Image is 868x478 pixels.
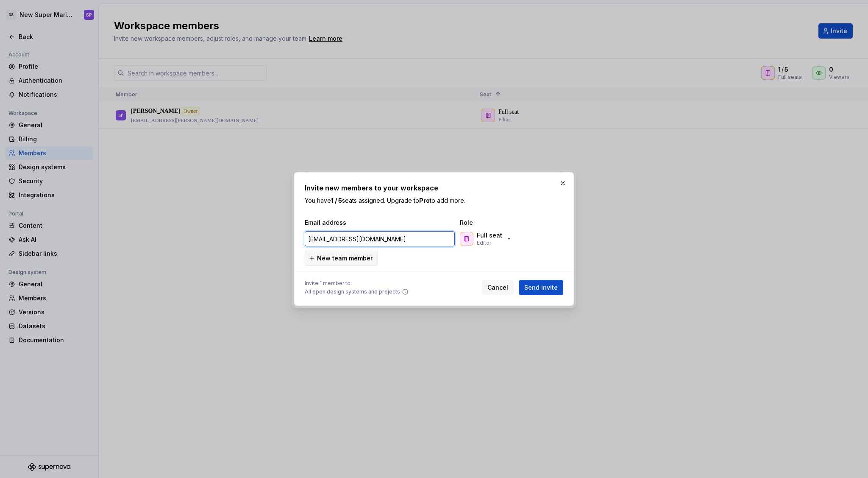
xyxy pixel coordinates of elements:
[460,218,545,227] span: Role
[305,288,400,295] span: All open design systems and projects
[305,183,563,193] h2: Invite new members to your workspace
[305,196,563,205] p: You have seats assigned. Upgrade to to add more.
[458,230,516,247] button: Full seatEditor
[482,280,514,295] button: Cancel
[487,283,508,292] span: Cancel
[331,197,342,204] b: 1 / 5
[305,218,456,227] span: Email address
[524,283,558,292] span: Send invite
[305,280,409,287] span: Invite 1 member to:
[477,240,491,246] p: Editor
[477,231,502,240] p: Full seat
[519,280,563,295] button: Send invite
[317,254,373,263] span: New team member
[305,251,378,266] button: New team member
[419,197,430,204] b: Pro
